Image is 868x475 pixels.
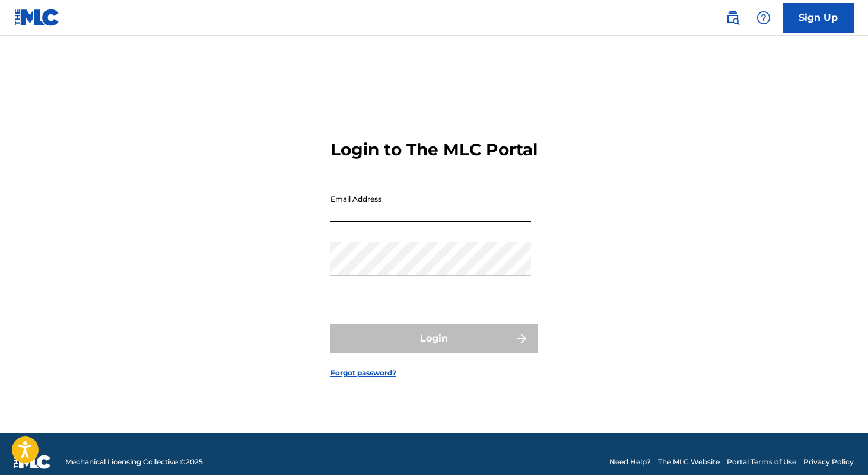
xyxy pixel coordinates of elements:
div: Help [752,6,775,30]
a: The MLC Website [658,457,720,467]
h3: Login to The MLC Portal [330,139,538,160]
a: Forgot password? [330,368,396,378]
img: MLC Logo [14,9,60,26]
span: Mechanical Licensing Collective © 2025 [65,457,203,467]
a: Portal Terms of Use [727,457,796,467]
img: search [726,11,740,25]
a: Sign Up [783,3,854,33]
a: Need Help? [609,457,651,467]
a: Privacy Policy [803,457,854,467]
a: Public Search [721,6,745,30]
img: logo [14,455,51,469]
img: help [756,11,771,25]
